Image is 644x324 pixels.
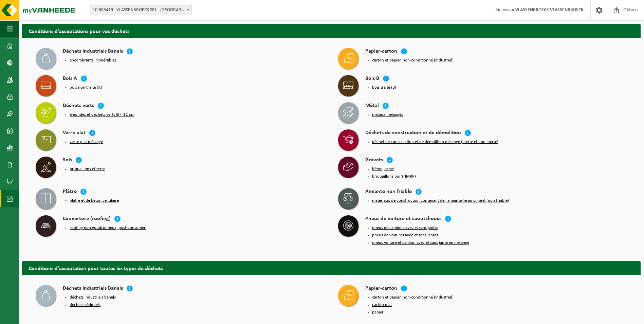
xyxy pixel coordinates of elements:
button: carton plat [372,302,392,308]
h2: Conditions d'acceptation pour toutes les types de déchets [22,261,641,274]
button: roofing non goudronneux, post-consumer [70,225,146,231]
h4: Bois A [63,75,77,83]
strong: VLASSENBROECK VLASSENBROECK [515,7,584,13]
h4: Sols [63,157,72,164]
h4: Verre plat [63,129,86,137]
h4: Papier-carton [365,285,397,293]
button: carton et papier, non-conditionné (industriel) [372,295,454,300]
h4: Déchets verts [63,102,94,110]
button: émondes et déchets verts Ø < 12 cm [70,112,134,118]
h4: Plâtre [63,188,77,196]
h4: Amiante non friable [365,188,412,196]
h4: Couverture (roofing) [63,215,111,223]
h4: Papier-carton [365,48,397,56]
button: carton et papier, non-conditionné (industriel) [372,58,454,63]
button: bois non traité (A) [70,85,102,90]
button: plâtre et de béton cellulaire [70,198,119,203]
button: verre plat mélangé [70,139,103,145]
span: 10-985419 - VLASSENBROECK SRL - NIVELLES [90,5,192,15]
h4: Gravats [365,157,383,164]
h4: Bois B [365,75,379,83]
button: papier [372,310,384,315]
button: bois traité (B) [372,85,396,90]
button: déchets industriels banals [70,295,116,300]
button: pneus voiture et camion avec et sans jante en mélange [372,240,469,246]
button: béton, armé [372,166,394,172]
h4: Métal [365,102,379,110]
h4: Déchets Industriels Banals [63,48,123,56]
button: métaux mélangés [372,112,403,118]
button: pneus de camions avec et sans jantes [372,225,438,231]
button: matériaux de construction contenant de l'amiante lié au ciment (non friable) [372,198,509,203]
span: 10-985419 - VLASSENBROECK SRL - NIVELLES [90,5,191,15]
button: pneus de voitures avec et sans jantes [372,233,438,238]
h2: Conditions d'acceptations pour vos déchets [22,24,641,37]
button: briquaillons et terre [70,166,105,172]
h4: Déchets de construction et de démolition [365,129,461,137]
h4: Pneus de voiture et caoutchoucs [365,215,441,223]
button: encombrants incinérables [70,58,116,63]
button: déchet de construction et de démolition mélangé (inerte et non inerte) [372,139,498,145]
h4: Déchets Industriels Banals [63,285,123,293]
button: briquaillons pur (HMRP) [372,174,416,179]
button: déchets résiduels [70,302,100,308]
